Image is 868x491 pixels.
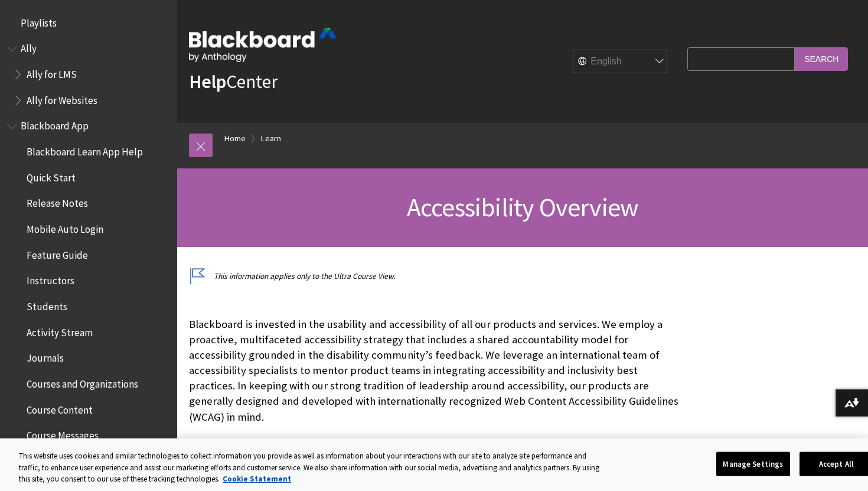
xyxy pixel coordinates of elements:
[223,474,291,484] a: More information about your privacy, opens in a new tab
[573,50,668,74] select: Site Language Selector
[27,168,76,184] span: Quick Start
[21,39,37,55] span: Ally
[189,70,278,93] a: HelpCenter
[27,64,77,80] span: Ally for LMS
[795,47,848,70] input: Search
[27,349,64,365] span: Journals
[224,131,246,146] a: Home
[27,194,88,210] span: Release Notes
[189,271,681,282] p: This information applies only to the Ultra Course View.
[189,28,337,62] img: Blackboard by Anthology
[27,297,67,313] span: Students
[27,90,97,106] span: Ally for Websites
[27,426,99,442] span: Course Messages
[21,13,57,29] span: Playlists
[407,191,638,223] span: Accessibility Overview
[27,374,138,390] span: Courses and Organizations
[27,245,88,261] span: Feature Guide
[27,219,103,235] span: Mobile Auto Login
[19,450,608,485] div: This website uses cookies and similar technologies to collect information you provide as well as ...
[189,70,226,93] strong: Help
[7,13,170,33] nav: Book outline for Playlists
[7,39,170,110] nav: Book outline for Anthology Ally Help
[27,400,93,416] span: Course Content
[716,451,790,476] button: Manage Settings
[21,116,89,132] span: Blackboard App
[261,131,281,146] a: Learn
[27,142,143,158] span: Blackboard Learn App Help
[189,436,681,463] p: Using the Voluntary Product Accessibility Template (VPAT), conformance to standards for Blackboar...
[27,323,93,339] span: Activity Stream
[27,271,74,287] span: Instructors
[189,317,681,425] p: Blackboard is invested in the usability and accessibility of all our products and services. We em...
